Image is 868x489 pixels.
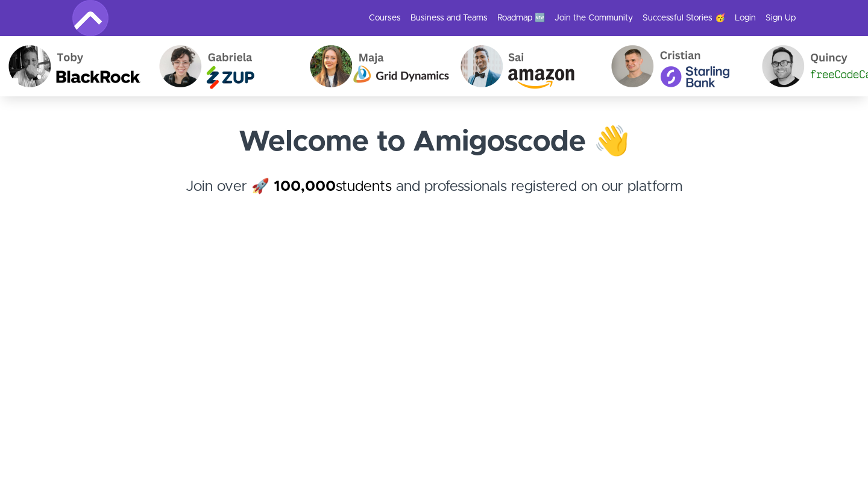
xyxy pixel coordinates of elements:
[72,176,796,219] h4: Join over 🚀 and professionals registered on our platform
[643,12,725,24] a: Successful Stories 🥳
[410,12,488,24] a: Business and Teams
[438,36,588,96] img: Sai
[287,36,438,96] img: Maja
[497,12,545,24] a: Roadmap 🆕
[239,128,630,157] strong: Welcome to Amigoscode 👋
[369,12,401,24] a: Courses
[136,36,287,96] img: Gabriela
[274,179,392,194] a: 100,000students
[274,179,336,194] strong: 100,000
[735,12,756,24] a: Login
[588,36,739,96] img: Cristian
[555,12,633,24] a: Join the Community
[766,12,796,24] a: Sign Up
